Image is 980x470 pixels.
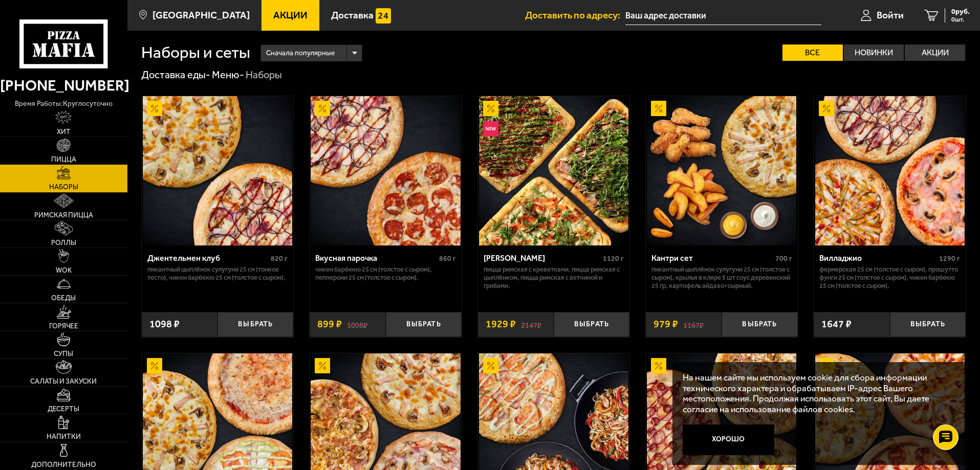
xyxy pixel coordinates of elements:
input: Ваш адрес доставки [625,6,821,25]
span: 0 шт. [951,16,970,23]
span: 820 г [271,254,288,263]
span: 0 руб. [951,8,970,15]
span: Войти [877,10,904,20]
img: Акционный [819,101,834,116]
span: Пицца [51,156,76,163]
span: Доставить по адресу: [525,10,625,20]
img: Вилладжио [815,96,965,245]
span: 979 ₽ [654,319,678,329]
span: 1290 г [939,254,960,263]
a: АкционныйНовинкаМама Миа [478,96,630,245]
button: Выбрать [722,312,797,337]
span: Горячее [49,323,78,330]
span: 899 ₽ [317,319,342,329]
span: 1098 ₽ [149,319,180,329]
button: Хорошо [683,424,775,455]
span: 1929 ₽ [486,319,516,329]
div: Джентельмен клуб [147,253,269,263]
button: Выбрать [554,312,629,337]
span: 1647 ₽ [821,319,852,329]
img: Акционный [147,101,162,116]
h1: Наборы и сеты [141,44,250,61]
span: Хит [57,128,71,136]
img: Акционный [483,101,498,116]
p: Пицца Римская с креветками, Пицца Римская с цыплёнком, Пицца Римская с ветчиной и грибами. [484,265,624,290]
a: Доставка еды- [141,69,210,81]
span: Дополнительно [31,461,96,468]
label: Все [782,44,843,61]
span: Сначала популярные [266,43,335,63]
button: Выбрать [217,312,293,337]
a: АкционныйВкусная парочка [310,96,462,245]
img: Кантри сет [647,96,796,245]
s: 1167 ₽ [683,319,704,329]
img: Акционный [651,358,666,373]
button: Выбрать [386,312,462,337]
div: Вкусная парочка [315,253,437,263]
span: Наборы [49,184,78,191]
p: Пикантный цыплёнок сулугуни 25 см (тонкое тесто), Чикен Барбекю 25 см (толстое с сыром). [147,265,288,282]
img: Акционный [315,101,330,116]
span: 1120 г [603,254,624,263]
span: Салаты и закуски [30,378,97,385]
s: 1098 ₽ [347,319,367,329]
span: Напитки [47,433,81,440]
div: Вилладжио [819,253,937,263]
img: 15daf4d41897b9f0e9f617042186c801.svg [376,8,391,24]
button: Выбрать [890,312,966,337]
img: Акционный [483,358,498,373]
span: Римская пицца [34,212,93,219]
p: Пикантный цыплёнок сулугуни 25 см (толстое с сыром), крылья в кляре 5 шт соус деревенский 25 гр, ... [651,265,792,290]
span: WOK [56,267,72,274]
p: Чикен Барбекю 25 см (толстое с сыром), Пепперони 25 см (толстое с сыром). [315,265,456,282]
p: Фермерская 25 см (толстое с сыром), Прошутто Фунги 25 см (толстое с сыром), Чикен Барбекю 25 см (... [819,265,960,290]
img: Новинка [483,121,498,137]
span: Обеды [51,295,76,302]
span: [GEOGRAPHIC_DATA] [153,10,250,20]
img: Акционный [651,101,666,116]
div: Наборы [246,69,282,82]
img: Акционный [315,358,330,373]
span: Доставка [331,10,374,20]
img: Мама Миа [479,96,628,245]
span: 700 г [775,254,792,263]
div: [PERSON_NAME] [484,253,601,263]
img: Акционный [819,358,834,373]
div: Кантри сет [651,253,773,263]
span: Супы [54,350,73,357]
img: Джентельмен клуб [143,96,292,245]
span: Акции [273,10,308,20]
a: АкционныйКантри сет [646,96,798,245]
span: Роллы [51,239,76,247]
img: Вкусная парочка [311,96,460,245]
span: 860 г [439,254,456,263]
a: АкционныйВилладжио [814,96,966,245]
label: Акции [905,44,965,61]
s: 2147 ₽ [521,319,541,329]
p: На нашем сайте мы используем cookie для сбора информации технического характера и обрабатываем IP... [683,372,950,415]
span: Десерты [48,406,79,413]
label: Новинки [844,44,904,61]
a: АкционныйДжентельмен клуб [142,96,294,245]
a: Меню- [212,69,244,81]
img: Акционный [147,358,162,373]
